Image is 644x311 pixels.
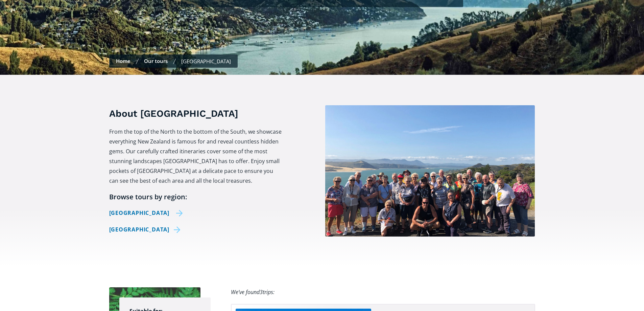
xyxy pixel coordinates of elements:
[260,288,263,296] span: 3
[109,54,238,68] nav: breadcrumbs
[109,225,183,235] a: [GEOGRAPHIC_DATA]
[109,193,283,201] h6: Browse tours by region:
[109,208,183,218] a: [GEOGRAPHIC_DATA]
[181,58,231,65] div: [GEOGRAPHIC_DATA]
[109,127,283,186] p: From the top of the North to the bottom of the South, we showcase everything New Zealand is famou...
[231,287,275,297] div: We’ve found trips:
[144,58,168,64] a: Our tours
[109,107,283,120] h3: About [GEOGRAPHIC_DATA]
[116,58,130,64] a: Home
